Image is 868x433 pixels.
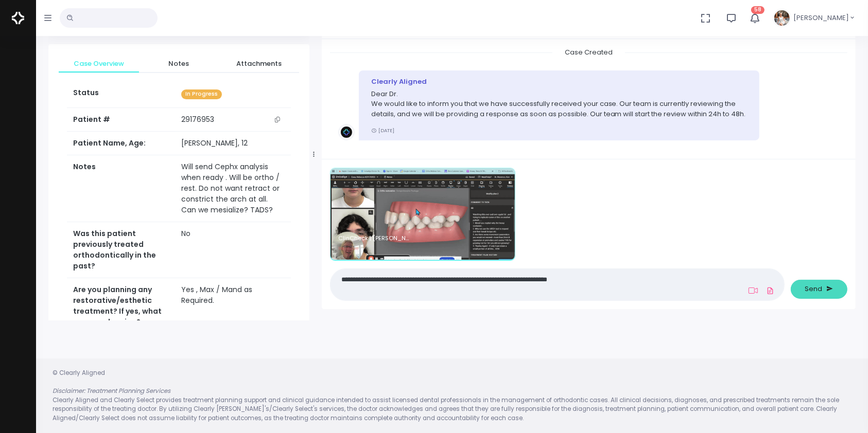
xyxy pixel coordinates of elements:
[791,280,847,299] button: Send
[175,155,291,222] td: Will send Cephx analysis when ready . Will be ortho / rest. Do not want retract or constrict the ...
[175,108,291,132] td: 29176953
[793,13,849,23] span: [PERSON_NAME]
[331,168,515,260] img: b32c9deff802412eb5f4aa7d9cdb521f-37008f7c48ad1cf0.gif
[67,278,175,334] th: Are you planning any restorative/esthetic treatment? If yes, what are you planning?
[747,286,760,295] a: Add Loom Video
[12,7,24,29] img: Logo Horizontal
[371,89,748,119] p: Dear Dr. We would like to inform you that we have successfully received your case. Our team is cu...
[67,107,175,132] th: Patient #
[371,77,748,87] div: Clearly Aligned
[805,284,823,294] span: Send
[338,245,359,251] span: Remove
[67,59,131,69] span: Case Overview
[147,59,211,69] span: Notes
[175,278,291,334] td: Yes , Max / Mand as Required.
[338,235,410,242] p: ClinCheck | [PERSON_NAME] - [DATE]
[67,155,175,222] th: Notes
[227,59,291,69] span: Attachments
[181,89,222,99] span: In Progress
[773,9,791,27] img: Header Avatar
[371,127,394,134] small: [DATE]
[67,81,175,107] th: Status
[175,222,291,278] td: No
[67,132,175,155] th: Patient Name, Age:
[175,132,291,155] td: [PERSON_NAME], 12
[53,387,170,395] em: Disclaimer: Treatment Planning Services
[552,44,625,60] span: Case Created
[67,222,175,278] th: Was this patient previously treated orthodontically in the past?
[751,6,765,14] span: 58
[764,281,776,300] a: Add Files
[42,369,862,423] div: © Clearly Aligned Clearly Aligned and Clearly Select provides treatment planning support and clin...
